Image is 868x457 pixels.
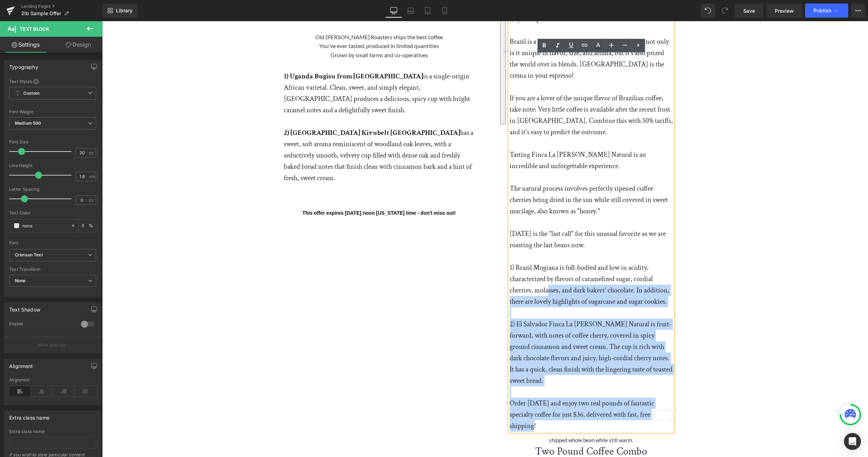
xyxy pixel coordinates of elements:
[9,241,96,245] div: Font
[102,4,137,18] a: New Library
[9,411,49,421] div: Extra class name
[21,4,102,9] a: Landing Pages
[9,303,40,313] div: Text Shadow
[182,29,373,38] p: Grown by small farms and co-operatives
[9,60,38,70] div: Typography
[9,359,33,369] div: Alignment
[200,189,353,195] span: This offer expires [DATE] noon [US_STATE] time - don't miss out!
[15,120,41,126] b: Medium 500
[407,162,571,196] p: The natural process involves perfectly ripened coffee cherries being dried in the sun while still...
[20,26,49,32] span: Text Block
[53,37,104,53] a: Design
[4,337,101,353] button: More settings
[407,207,571,230] p: [DATE] is the "last call" for this unusual favorite as we are roasting the last beans now.
[89,174,95,179] span: em
[89,198,95,202] span: px
[743,7,755,14] span: Save
[182,49,373,174] div: To enrich screen reader interactions, please activate Accessibility in Grammarly extension settings
[182,49,373,95] p: is a single-origin African varietal. Clean, sweet, and simply elegant, [GEOGRAPHIC_DATA] produces...
[79,220,96,232] div: %
[22,222,68,230] input: Color
[407,71,571,117] p: If you are a lover of the unique flavor of Brazilian coffee, take note: Very little coffee is ava...
[21,11,61,16] span: 2lb Sample Offer
[9,429,96,434] div: Extra class name
[433,424,545,444] a: Two Pound Coffee Combo
[805,4,848,18] button: Publish
[407,297,571,365] p: 2) El Salvador Finca La [PERSON_NAME] Natural is fruit-forward, with notes of coffee cherry, cove...
[419,4,436,18] a: Tablet
[9,321,74,328] div: Enable
[9,78,96,84] div: Text Styles
[775,7,794,14] span: Preview
[407,241,571,286] p: 1) Brazil Mogiana is full-bodied and low in acidity, characterized by flavors of caramelized suga...
[766,4,802,18] a: Preview
[102,21,868,457] iframe: To enrich screen reader interactions, please activate Accessibility in Grammarly extension settings
[407,128,571,150] p: Tasting Finca La [PERSON_NAME] Natural is an incredible and unforgettable experience.
[182,51,321,60] strong: 1) Uganda Bugisu from [GEOGRAPHIC_DATA]
[15,278,26,283] b: None
[9,210,96,215] div: Text Color
[15,252,43,258] i: Crimson Text
[402,4,419,18] a: Laptop
[814,8,831,13] span: Publish
[9,267,96,272] div: Text Transform
[23,90,40,96] b: Custom
[116,7,133,14] span: Library
[447,416,531,422] span: shipped whole bean while still warm.
[9,140,96,144] div: Font Size
[89,150,95,155] span: px
[844,433,861,450] div: Open Intercom Messenger
[385,4,402,18] a: Desktop
[182,107,358,116] strong: 2) [GEOGRAPHIC_DATA] Kivubelt [GEOGRAPHIC_DATA]
[9,109,96,114] div: Font Weight
[9,378,96,382] div: Alignment
[701,4,715,18] button: Undo
[9,187,96,192] div: Letter Spacing
[182,106,373,162] p: has a sweet, soft aroma reminiscent of woodland oak leaves, with a seductively smooth, velvety cu...
[176,174,378,211] div: To enrich screen reader interactions, please activate Accessibility in Grammarly extension settings
[851,4,865,18] button: More
[407,15,571,60] p: Brazil is a popular coffee, with its own following: not only is it unique in flavor, size, and ar...
[407,376,571,410] p: Order [DATE] and enjoy two real pounds of fantastic specialty coffee for just $36, delivered with...
[436,4,453,18] a: Mobile
[718,4,732,18] button: Redo
[37,342,66,348] p: More settings
[9,163,96,168] div: Line Height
